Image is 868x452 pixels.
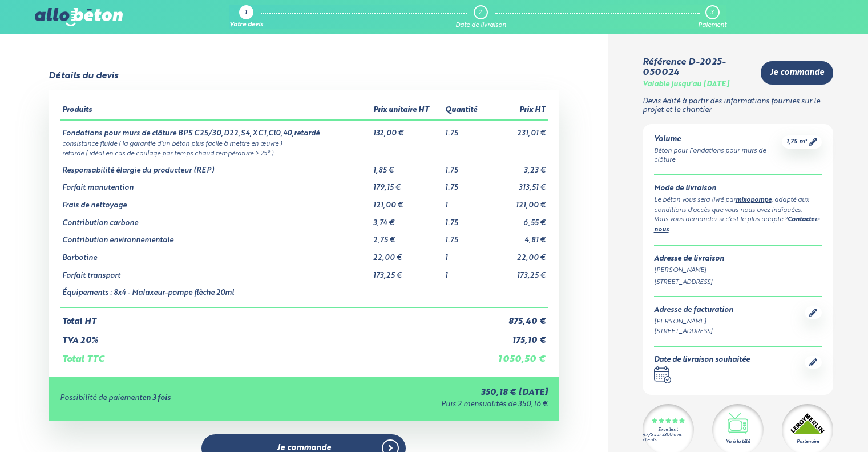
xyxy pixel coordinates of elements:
td: 4,81 € [486,227,548,245]
div: Puis 2 mensualités de 350,16 € [308,401,547,409]
div: Référence D-2025-050024 [643,57,752,78]
td: 175,10 € [486,327,548,346]
td: 1.75 [443,210,486,228]
a: 3 Paiement [698,5,726,29]
a: Je commande [761,61,833,85]
td: Total TTC [60,345,486,365]
div: Vous vous demandez si c’est le plus adapté ? . [654,215,822,235]
td: 1.75 [443,227,486,245]
td: Équipements : 8x4 - Malaxeur-pompe flèche 20ml [60,280,371,307]
div: Détails du devis [49,71,118,81]
div: [STREET_ADDRESS] [654,278,822,287]
td: Forfait manutention [60,175,371,193]
td: Forfait transport [60,263,371,281]
th: Produits [60,102,371,120]
div: Vu à la télé [726,438,750,445]
td: Frais de nettoyage [60,193,371,210]
td: Fondations pour murs de clôture BPS C25/30,D22,S4,XC1,Cl0,40,retardé [60,120,371,138]
div: Le béton vous sera livré par , adapté aux conditions d'accès que vous nous avez indiquées. [654,195,822,215]
td: Total HT [60,307,486,327]
div: Béton pour Fondations pour murs de clôture [654,146,782,166]
td: 2,75 € [371,227,443,245]
iframe: Help widget launcher [766,407,855,439]
td: 121,00 € [371,193,443,210]
p: Devis édité à partir des informations fournies sur le projet et le chantier [643,98,834,114]
strong: en 3 fois [142,394,171,402]
td: 3,23 € [486,158,548,175]
td: 22,00 € [486,245,548,263]
td: 22,00 € [371,245,443,263]
div: 3 [710,9,713,17]
td: Barbotine [60,245,371,263]
td: 875,40 € [486,307,548,327]
div: Date de livraison souhaitée [654,356,750,365]
td: 1,85 € [371,158,443,175]
div: Mode de livraison [654,185,822,193]
div: Adresse de facturation [654,306,733,315]
div: Votre devis [229,22,263,29]
td: 121,00 € [486,193,548,210]
div: [STREET_ADDRESS] [654,327,733,337]
td: 179,15 € [371,175,443,193]
td: 1 [443,263,486,281]
div: Partenaire [797,438,819,445]
th: Prix HT [486,102,548,120]
td: 132,00 € [371,120,443,138]
div: Paiement [698,22,726,29]
div: 350,18 € [DATE] [308,388,547,398]
td: retardé ( idéal en cas de coulage par temps chaud température > 25° ) [60,148,547,158]
div: Possibilité de paiement [60,394,308,403]
td: 173,25 € [486,263,548,281]
div: Date de livraison [455,22,506,29]
div: Excellent [658,427,678,433]
td: 173,25 € [371,263,443,281]
td: Contribution carbone [60,210,371,228]
td: 1 [443,193,486,210]
td: 1 050,50 € [486,345,548,365]
th: Quantité [443,102,486,120]
a: mixopompe [736,197,772,203]
img: allobéton [35,8,123,26]
div: Volume [654,135,782,144]
td: 231,01 € [486,120,548,138]
td: 1 [443,245,486,263]
td: TVA 20% [60,327,486,346]
div: Valable jusqu'au [DATE] [643,81,729,89]
div: 2 [478,9,482,17]
th: Prix unitaire HT [371,102,443,120]
a: 1 Votre devis [229,5,263,29]
span: Je commande [770,68,824,78]
td: 1.75 [443,120,486,138]
td: 1.75 [443,158,486,175]
div: 4.7/5 sur 2300 avis clients [643,433,694,443]
td: consistance fluide ( la garantie d’un béton plus facile à mettre en œuvre ) [60,138,547,148]
div: Adresse de livraison [654,255,822,263]
div: [PERSON_NAME] [654,266,822,275]
td: 6,55 € [486,210,548,228]
td: 1.75 [443,175,486,193]
td: 3,74 € [371,210,443,228]
a: 2 Date de livraison [455,5,506,29]
td: 313,51 € [486,175,548,193]
td: Contribution environnementale [60,227,371,245]
div: 1 [245,10,247,17]
div: [PERSON_NAME] [654,317,733,327]
td: Responsabilité élargie du producteur (REP) [60,158,371,175]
